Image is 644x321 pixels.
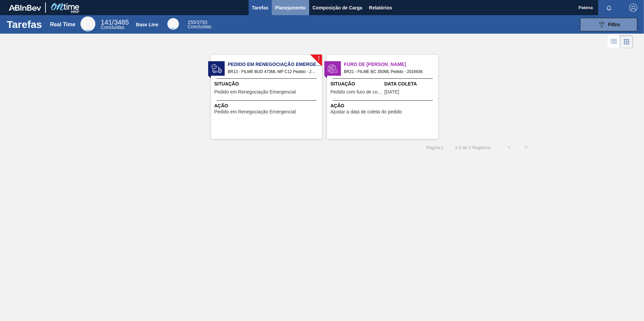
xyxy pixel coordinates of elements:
span: Ajustar a data de coleta do pedido [330,109,402,114]
span: Ação [330,102,437,109]
span: Data Coleta [384,80,437,87]
button: Notificações [598,3,620,12]
span: 1 - 2 de 2 Registros [454,145,491,150]
span: Furo de Coleta [344,61,438,68]
span: 255 [188,20,195,25]
img: status [328,64,338,74]
span: Filtro [608,22,620,27]
h1: Tarefas [7,21,42,28]
span: Ação [214,102,320,109]
span: BR21 - FILME BC 350ML Pedido - 2016936 [344,68,433,75]
span: Concluídas [188,24,211,29]
span: Pedido com furo de coleta [330,90,383,95]
span: / 3485 [101,19,129,26]
span: Tarefas [252,4,268,12]
span: Relatórios [369,4,392,12]
div: Base Line [136,22,158,27]
div: Visão em Cards [620,35,633,48]
div: Base Line [167,18,179,30]
div: Real Time [101,20,129,30]
span: Pedido em Renegociação Emergencial [214,109,296,114]
span: Pedido em Renegociação Emergencial [228,61,322,68]
span: Planejamento [275,4,306,12]
span: BR13 - FILME BUD 473ML MP C12 Pedido - 2032531 [228,68,317,75]
span: / 3793 [188,20,207,25]
button: > [518,139,535,156]
button: < [501,139,518,156]
span: Pedido em Renegociação Emergencial [214,90,296,95]
img: Logout [629,4,637,12]
span: Situação [330,80,383,87]
span: Concluídas [101,25,124,30]
span: 141 [101,19,112,26]
button: Filtro [580,18,637,31]
span: ! [318,56,320,61]
span: 11/10/2025 [384,90,399,95]
div: Base Line [188,20,211,29]
img: TNhmsLtSVTkK8tSr43FrP2fwEKptu5GPRR3wAAAABJRU5ErkJggg== [9,5,41,11]
div: Real Time [50,22,75,28]
span: Composição de Carga [313,4,362,12]
span: Página : 1 [426,145,444,150]
img: status [212,64,222,74]
span: Situação [214,80,320,87]
div: Real Time [80,16,95,31]
div: Visão em Lista [608,35,620,48]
